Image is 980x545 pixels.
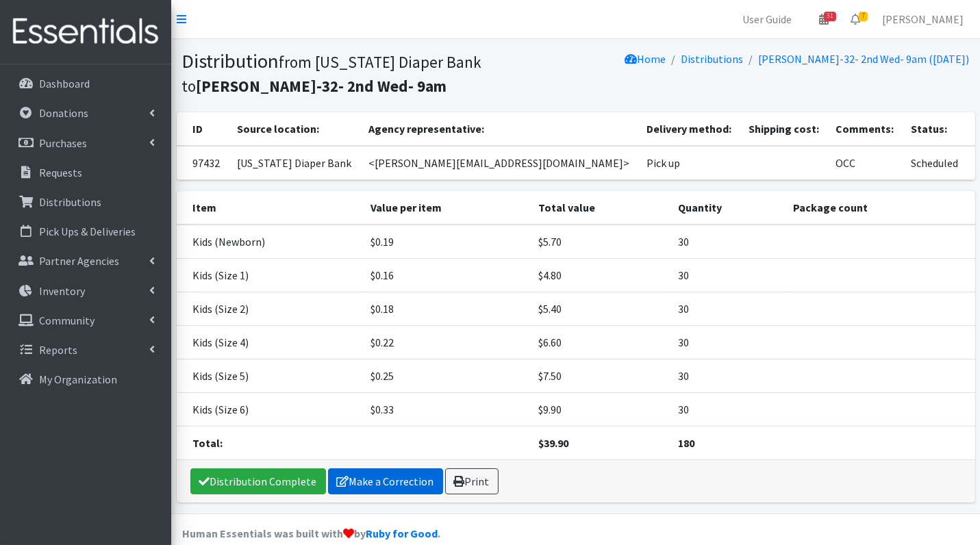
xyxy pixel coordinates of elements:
[229,112,360,146] th: Source location:
[625,52,666,66] a: Home
[229,146,360,180] td: [US_STATE] Diaper Bank
[366,527,438,540] a: Ruby for Good
[808,5,840,33] a: 31
[182,49,571,97] h1: Distribution
[828,112,903,146] th: Comments:
[871,5,975,33] a: [PERSON_NAME]
[740,112,828,146] th: Shipping cost:
[360,146,639,180] td: <[PERSON_NAME][EMAIL_ADDRESS][DOMAIN_NAME]>
[39,77,90,90] p: Dashboard
[39,254,119,268] p: Partner Agencies
[362,359,530,393] td: $0.25
[5,336,166,364] a: Reports
[39,166,82,179] p: Requests
[785,191,975,225] th: Package count
[177,359,362,393] td: Kids (Size 5)
[362,326,530,359] td: $0.22
[362,225,530,259] td: $0.19
[177,146,229,180] td: 97432
[5,9,166,55] img: HumanEssentials
[903,112,975,146] th: Status:
[5,188,166,216] a: Distributions
[859,12,868,21] span: 7
[177,326,362,359] td: Kids (Size 4)
[39,225,136,238] p: Pick Ups & Deliveries
[670,292,785,326] td: 30
[5,159,166,186] a: Requests
[177,393,362,427] td: Kids (Size 6)
[177,112,229,146] th: ID
[670,326,785,359] td: 30
[840,5,871,33] a: 7
[681,52,744,66] a: Distributions
[362,191,530,225] th: Value per item
[530,292,670,326] td: $5.40
[362,393,530,427] td: $0.33
[670,359,785,393] td: 30
[182,527,440,540] strong: Human Essentials was built with by .
[177,259,362,292] td: Kids (Size 1)
[362,292,530,326] td: $0.18
[670,259,785,292] td: 30
[903,146,975,180] td: Scheduled
[638,146,740,180] td: Pick up
[670,225,785,259] td: 30
[39,136,87,150] p: Purchases
[5,99,166,127] a: Donations
[5,247,166,275] a: Partner Agencies
[39,195,101,209] p: Distributions
[328,468,443,494] a: Make a Correction
[360,112,639,146] th: Agency representative:
[177,292,362,326] td: Kids (Size 2)
[5,277,166,305] a: Inventory
[193,436,223,450] strong: Total:
[670,191,785,225] th: Quantity
[39,314,95,327] p: Community
[190,468,326,494] a: Distribution Complete
[731,5,803,33] a: User Guide
[530,259,670,292] td: $4.80
[39,284,85,298] p: Inventory
[182,52,482,96] small: from [US_STATE] Diaper Bank to
[5,129,166,157] a: Purchases
[828,146,903,180] td: OCC
[197,76,447,96] b: [PERSON_NAME]-32- 2nd Wed- 9am
[530,326,670,359] td: $6.60
[538,436,568,450] strong: $39.90
[678,436,694,450] strong: 180
[177,191,362,225] th: Item
[530,359,670,393] td: $7.50
[5,366,166,393] a: My Organization
[39,343,77,357] p: Reports
[362,259,530,292] td: $0.16
[530,393,670,427] td: $9.90
[530,225,670,259] td: $5.70
[177,225,362,259] td: Kids (Newborn)
[670,393,785,427] td: 30
[530,191,670,225] th: Total value
[824,12,836,21] span: 31
[445,468,499,494] a: Print
[638,112,740,146] th: Delivery method:
[759,52,970,66] a: [PERSON_NAME]-32- 2nd Wed- 9am ([DATE])
[5,307,166,334] a: Community
[5,70,166,97] a: Dashboard
[5,218,166,245] a: Pick Ups & Deliveries
[39,106,88,120] p: Donations
[39,372,117,386] p: My Organization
